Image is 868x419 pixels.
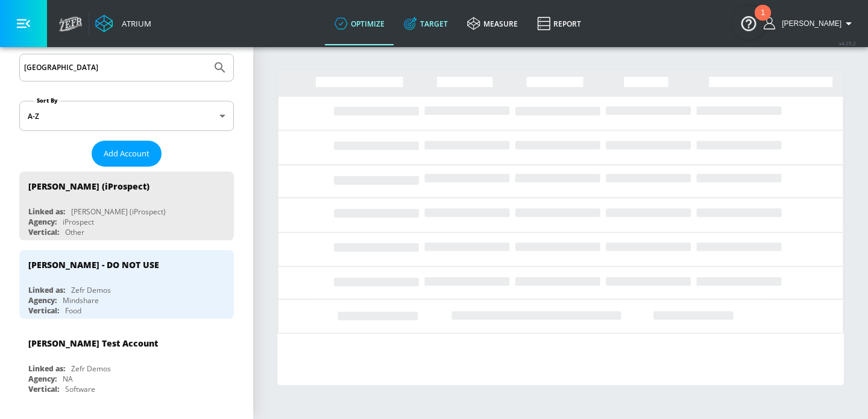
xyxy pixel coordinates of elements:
button: Add Account [92,141,162,167]
div: Linked as: [28,206,65,217]
span: Add Account [104,147,149,161]
div: Linked as: [28,363,65,374]
div: Zefr Demos [71,363,111,374]
div: Agency: [28,295,57,305]
span: v 4.25.2 [839,40,856,46]
div: Agency: [28,374,57,384]
a: measure [458,2,527,45]
div: [PERSON_NAME] (iProspect)Linked as:[PERSON_NAME] (iProspect)Agency:iProspectVertical:Other [19,171,234,240]
div: Linked as: [28,285,65,295]
div: [PERSON_NAME] (iProspect) [71,206,166,217]
div: [PERSON_NAME] Test Account [28,337,158,349]
a: Target [394,2,458,45]
div: [PERSON_NAME] Test AccountLinked as:Zefr DemosAgency:NAVertical:Software [19,328,234,397]
div: 1 [761,13,765,28]
input: Search by name [24,60,207,75]
div: [PERSON_NAME] - DO NOT USELinked as:Zefr DemosAgency:MindshareVertical:Food [19,250,234,319]
button: [PERSON_NAME] [764,16,856,31]
div: Agency: [28,217,57,227]
div: Mindshare [63,295,99,305]
span: login as: eugenia.kim@zefr.com [777,19,841,28]
div: Vertical: [28,305,59,316]
a: Report [527,2,591,45]
label: Sort By [34,97,60,104]
a: Atrium [95,14,151,33]
button: Open Resource Center, 1 new notification [732,6,766,40]
div: Other [65,227,84,237]
div: Vertical: [28,227,59,237]
div: Zefr Demos [71,285,111,295]
a: optimize [325,2,394,45]
div: NA [63,374,73,384]
div: Food [65,305,81,316]
div: Vertical: [28,384,59,394]
div: [PERSON_NAME] (iProspect) [28,181,149,192]
div: iProspect [63,217,94,227]
div: A-Z [19,101,234,131]
button: Submit Search [207,54,233,81]
div: Software [65,384,95,394]
div: [PERSON_NAME] - DO NOT USE [28,259,159,270]
div: Atrium [117,18,151,29]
